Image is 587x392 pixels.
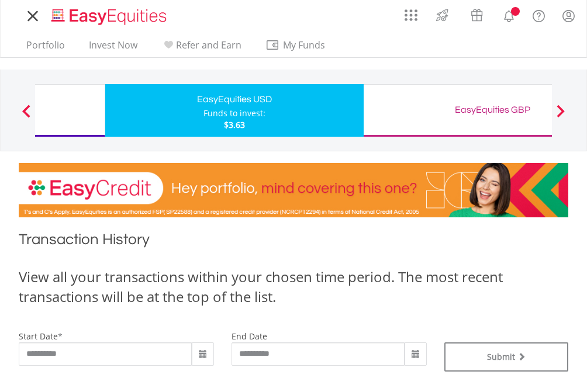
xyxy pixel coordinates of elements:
img: grid-menu-icon.svg [405,9,417,22]
div: View all your transactions within your chosen time period. The most recent transactions will be a... [19,267,568,307]
img: EasyEquities_Logo.png [49,7,171,26]
span: Refer and Earn [176,39,241,51]
div: EasyEquities USD [112,91,357,107]
button: Next [549,110,572,122]
button: Submit [444,342,569,372]
a: Home page [47,3,171,26]
a: Notifications [494,3,524,26]
span: $3.63 [224,119,245,130]
img: thrive-v2.svg [433,6,452,25]
a: My Profile [554,3,583,29]
a: Invest Now [84,39,142,57]
img: EasyCredit Promotion Banner [19,163,568,217]
label: start date [19,331,58,342]
a: Portfolio [22,39,70,57]
div: Funds to invest: [203,107,265,119]
a: FAQ's and Support [524,3,554,26]
a: AppsGrid [397,3,425,22]
a: Vouchers [460,3,494,25]
button: Previous [15,110,38,122]
a: Refer and Earn [157,39,246,57]
img: vouchers-v2.svg [467,6,486,25]
h1: Transaction History [19,229,568,255]
span: My Funds [265,37,342,53]
label: end date [232,331,267,342]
